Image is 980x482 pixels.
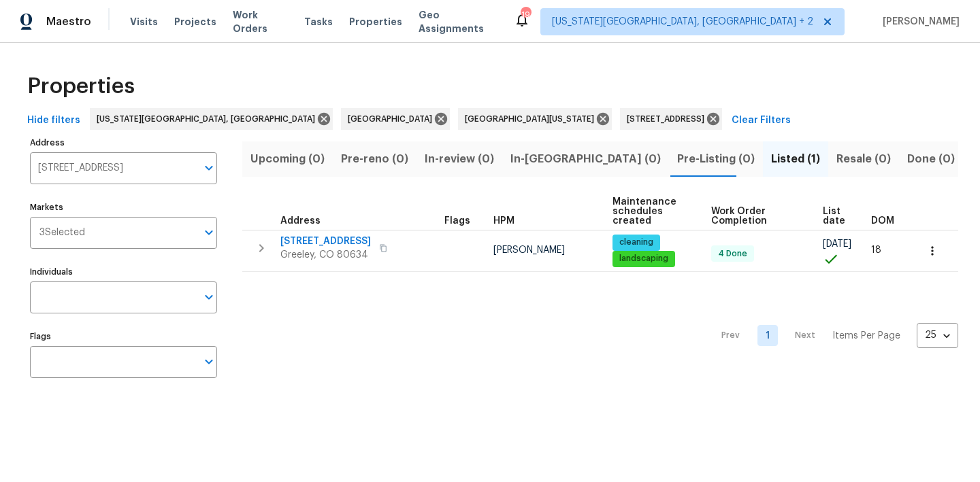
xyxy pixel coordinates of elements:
[732,112,791,129] span: Clear Filters
[713,248,753,260] span: 4 Done
[726,108,796,133] button: Clear Filters
[871,216,894,226] span: DOM
[280,216,321,226] span: Address
[199,223,218,242] button: Open
[465,112,600,126] span: [GEOGRAPHIC_DATA][US_STATE]
[708,280,958,392] nav: Pagination Navigation
[30,332,217,341] label: Flags
[90,108,333,130] div: [US_STATE][GEOGRAPHIC_DATA], [GEOGRAPHIC_DATA]
[521,8,530,22] div: 19
[711,207,800,226] span: Work Order Completion
[341,108,450,130] div: [GEOGRAPHIC_DATA]
[46,15,91,29] span: Maestro
[27,80,135,93] span: Properties
[458,108,612,130] div: [GEOGRAPHIC_DATA][US_STATE]
[493,245,565,255] span: [PERSON_NAME]
[612,197,688,226] span: Maintenance schedules created
[627,112,710,126] span: [STREET_ADDRESS]
[30,203,217,211] label: Markets
[444,216,470,226] span: Flags
[280,235,371,248] span: [STREET_ADDRESS]
[39,227,85,239] span: 3 Selected
[419,8,497,35] span: Geo Assignments
[614,237,659,248] span: cleaning
[348,112,438,126] span: [GEOGRAPHIC_DATA]
[757,325,778,346] a: Goto page 1
[677,150,755,169] span: Pre-Listing (0)
[877,15,960,29] span: [PERSON_NAME]
[199,158,218,177] button: Open
[130,15,158,29] span: Visits
[832,329,900,343] p: Items Per Page
[280,248,371,262] span: Greeley, CO 80634
[552,15,813,29] span: [US_STATE][GEOGRAPHIC_DATA], [GEOGRAPHIC_DATA] + 2
[907,150,955,169] span: Done (0)
[30,139,217,147] label: Address
[823,207,848,226] span: List date
[97,112,321,126] span: [US_STATE][GEOGRAPHIC_DATA], [GEOGRAPHIC_DATA]
[493,216,514,226] span: HPM
[27,112,80,129] span: Hide filters
[233,8,288,35] span: Work Orders
[304,17,333,27] span: Tasks
[771,150,820,169] span: Listed (1)
[614,253,674,264] span: landscaping
[917,317,958,353] div: 25
[510,150,661,169] span: In-[GEOGRAPHIC_DATA] (0)
[341,150,408,169] span: Pre-reno (0)
[22,108,86,133] button: Hide filters
[836,150,891,169] span: Resale (0)
[199,352,218,371] button: Open
[174,15,216,29] span: Projects
[199,288,218,307] button: Open
[349,15,402,29] span: Properties
[425,150,494,169] span: In-review (0)
[823,239,851,249] span: [DATE]
[620,108,722,130] div: [STREET_ADDRESS]
[30,268,217,276] label: Individuals
[871,245,881,255] span: 18
[250,150,325,169] span: Upcoming (0)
